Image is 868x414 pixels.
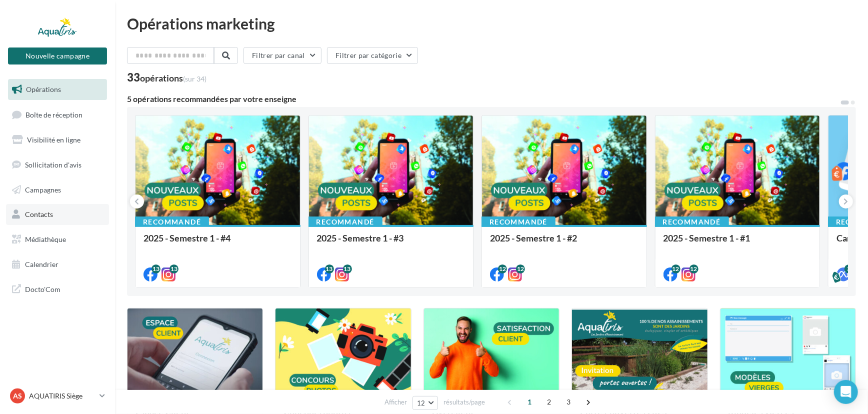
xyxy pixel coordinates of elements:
div: Recommandé [308,216,382,227]
div: 5 opérations recommandées par votre enseigne [127,95,840,103]
span: 3 [561,394,577,410]
div: Recommandé [135,216,209,227]
a: Boîte de réception [6,104,109,125]
button: Filtrer par catégorie [327,47,418,64]
div: 12 [516,264,525,273]
span: Boîte de réception [25,110,82,118]
div: 33 [127,72,206,83]
span: 2025 - Semestre 1 - #2 [490,232,577,243]
div: 12 [498,264,507,273]
span: 1 [522,394,538,410]
span: (sur 34) [183,74,206,83]
div: 12 [689,264,698,273]
div: Recommandé [655,216,729,227]
span: 2025 - Semestre 1 - #4 [143,232,230,243]
div: 13 [151,264,160,273]
div: 12 [671,264,680,273]
a: Docto'Com [6,278,109,299]
a: Sollicitation d'avis [6,154,109,175]
a: Campagnes [6,179,109,200]
span: 2025 - Semestre 1 - #3 [317,232,404,243]
div: opérations [140,73,206,82]
a: Calendrier [6,254,109,275]
button: Nouvelle campagne [8,47,107,64]
span: 12 [417,399,425,407]
div: Recommandé [481,216,555,227]
span: Contacts [25,210,53,218]
div: 13 [325,264,334,273]
p: AQUATIRIS Siège [29,391,95,401]
div: Open Intercom Messenger [834,380,858,404]
span: Sollicitation d'avis [25,160,81,169]
span: Campagnes [25,185,61,193]
a: Contacts [6,204,109,225]
a: Médiathèque [6,229,109,250]
a: Visibilité en ligne [6,129,109,150]
span: Médiathèque [25,235,66,243]
span: résultats/page [443,397,485,407]
span: AS [13,391,22,401]
div: Opérations marketing [127,16,856,31]
span: Afficher [384,397,407,407]
a: AS AQUATIRIS Siège [8,386,107,405]
span: 2025 - Semestre 1 - #1 [663,232,750,243]
button: Filtrer par canal [243,47,321,64]
button: 12 [412,396,438,410]
span: Opérations [26,85,61,93]
span: Docto'Com [25,282,60,295]
a: Opérations [6,79,109,100]
span: Calendrier [25,260,58,268]
span: Visibilité en ligne [27,135,80,144]
span: 2 [541,394,557,410]
div: 13 [343,264,352,273]
div: 13 [169,264,178,273]
div: 3 [844,264,853,273]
